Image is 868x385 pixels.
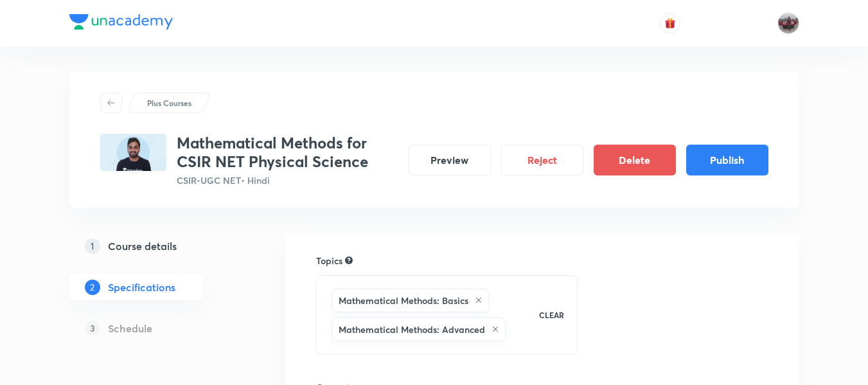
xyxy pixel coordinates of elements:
h3: Mathematical Methods for CSIR NET Physical Science [177,134,398,171]
p: Plus Courses [147,97,191,109]
a: 1Course details [69,233,244,259]
p: CLEAR [539,309,564,321]
p: CSIR-UGC NET • Hindi [177,174,398,187]
img: amirhussain Hussain [777,12,799,34]
p: 2 [85,280,100,295]
img: 0E036C68-B9D6-4A6B-AC2E-3CD12E5868C1_plus.png [100,134,166,171]
button: Preview [409,145,491,175]
p: 1 [85,238,100,254]
button: Publish [686,145,768,175]
h6: Mathematical Methods: Basics [339,294,468,307]
h6: Topics [316,254,342,267]
button: Reject [501,145,583,175]
button: Delete [594,145,676,175]
div: Search for topics [345,255,353,266]
button: avatar [660,13,680,33]
p: 3 [85,321,100,336]
img: avatar [664,17,676,29]
img: Company Logo [69,14,173,30]
h5: Schedule [108,321,152,336]
h5: Course details [108,238,177,254]
a: Company Logo [69,14,173,33]
h6: Mathematical Methods: Advanced [339,323,485,336]
h5: Specifications [108,280,175,295]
